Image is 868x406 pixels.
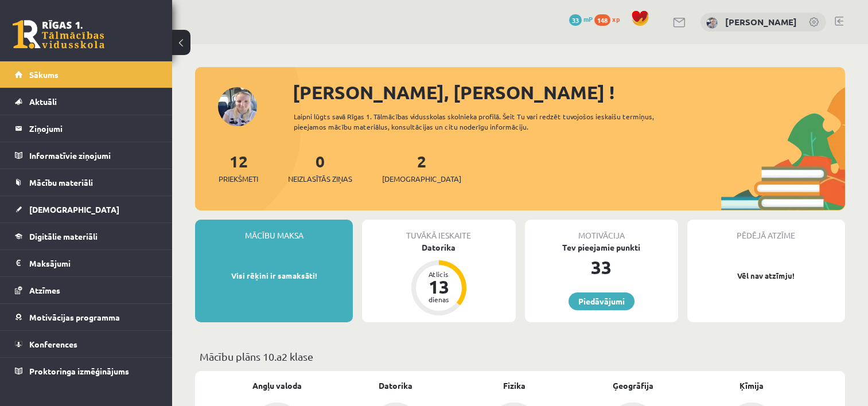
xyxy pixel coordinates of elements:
[29,96,57,107] span: Aktuāli
[195,220,353,241] div: Mācību maksa
[525,253,678,281] div: 33
[29,339,77,349] span: Konferences
[612,14,620,24] span: xp
[569,292,635,310] a: Piedāvājumi
[379,380,412,392] a: Datorika
[29,177,93,188] span: Mācību materiāli
[200,349,840,364] p: Mācību plāns 10.a2 klase
[29,69,59,80] span: Sākums
[288,151,352,185] a: 0Neizlasītās ziņas
[29,250,158,276] legend: Maksājumi
[362,241,515,253] div: Datorika
[15,277,158,303] a: Atzīmes
[294,111,684,132] div: Laipni lūgts savā Rīgas 1. Tālmācības vidusskolas skolnieka profilā. Šeit Tu vari redzēt tuvojošo...
[569,14,582,26] span: 33
[583,14,593,24] span: mP
[288,173,352,185] span: Neizlasītās ziņas
[15,142,158,169] a: Informatīvie ziņojumi
[687,220,845,241] div: Pēdējā atzīme
[252,380,302,392] a: Angļu valoda
[293,79,845,106] div: [PERSON_NAME], [PERSON_NAME] !
[15,115,158,142] a: Ziņojumi
[706,17,718,29] img: Kristīne Vītola
[362,241,515,317] a: Datorika Atlicis 13 dienas
[201,270,347,282] p: Visi rēķini ir samaksāti!
[29,366,129,376] span: Proktoringa izmēģinājums
[29,115,158,142] legend: Ziņojumi
[15,358,158,384] a: Proktoringa izmēģinājums
[15,304,158,330] a: Motivācijas programma
[219,151,258,185] a: 12Priekšmeti
[29,312,120,322] span: Motivācijas programma
[29,204,119,214] span: [DEMOGRAPHIC_DATA]
[29,231,98,241] span: Digitālie materiāli
[15,169,158,196] a: Mācību materiāli
[422,278,456,296] div: 13
[362,220,515,241] div: Tuvākā ieskaite
[503,380,526,392] a: Fizika
[29,285,60,295] span: Atzīmes
[422,271,456,278] div: Atlicis
[382,151,461,185] a: 2[DEMOGRAPHIC_DATA]
[219,173,258,185] span: Priekšmeti
[594,14,610,26] span: 148
[15,250,158,276] a: Maksājumi
[739,380,764,392] a: Ķīmija
[15,88,158,115] a: Aktuāli
[525,220,678,241] div: Motivācija
[15,61,158,88] a: Sākums
[725,16,797,28] a: [PERSON_NAME]
[15,196,158,222] a: [DEMOGRAPHIC_DATA]
[693,270,839,282] p: Vēl nav atzīmju!
[525,241,678,253] div: Tev pieejamie punkti
[594,14,625,24] a: 148 xp
[613,380,653,392] a: Ģeogrāfija
[13,20,104,49] a: Rīgas 1. Tālmācības vidusskola
[15,223,158,249] a: Digitālie materiāli
[29,142,158,169] legend: Informatīvie ziņojumi
[15,331,158,357] a: Konferences
[382,173,461,185] span: [DEMOGRAPHIC_DATA]
[422,296,456,303] div: dienas
[569,14,593,24] a: 33 mP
